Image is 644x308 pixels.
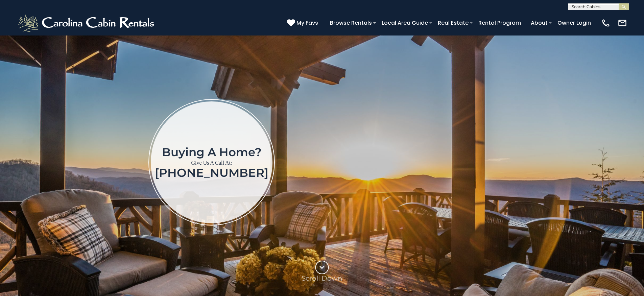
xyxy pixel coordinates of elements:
img: White-1-2.png [17,13,157,33]
a: Real Estate [434,17,472,29]
a: Local Area Guide [378,17,431,29]
iframe: New Contact Form [384,71,604,253]
span: My Favs [296,19,318,27]
h1: Buying a home? [155,146,268,158]
img: mail-regular-white.png [618,18,627,28]
a: [PHONE_NUMBER] [155,166,268,180]
a: About [527,17,551,29]
a: Rental Program [475,17,524,29]
a: Browse Rentals [327,17,375,29]
p: Scroll Down [302,274,342,282]
a: My Favs [287,19,320,27]
a: Owner Login [554,17,594,29]
img: phone-regular-white.png [601,18,611,28]
p: Give Us A Call At: [155,158,268,168]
